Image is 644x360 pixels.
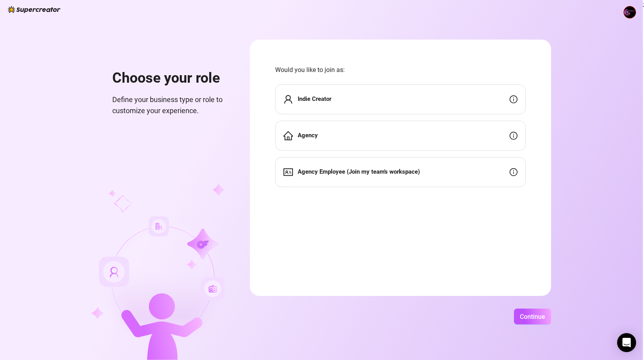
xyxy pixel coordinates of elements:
span: home [283,131,293,140]
h1: Choose your role [112,70,231,87]
div: Open Intercom Messenger [617,333,636,352]
span: Define your business type or role to customize your experience. [112,94,231,117]
span: info-circle [510,168,517,176]
span: Would you like to join as: [275,65,526,75]
span: info-circle [510,95,517,103]
strong: Agency Employee (Join my team's workspace) [298,168,420,175]
span: info-circle [510,132,517,140]
img: ACg8ocLQh-vKJXuRc_nMCXB7CDbmuA8scF0pA8t0sQ06HQNsBETFLQ8=s96-c [624,6,636,18]
span: Continue [520,313,545,320]
strong: Agency [298,132,318,139]
img: logo [8,6,60,13]
button: Continue [514,309,551,324]
span: idcard [283,167,293,177]
strong: Indie Creator [298,95,331,102]
span: user [283,95,293,104]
